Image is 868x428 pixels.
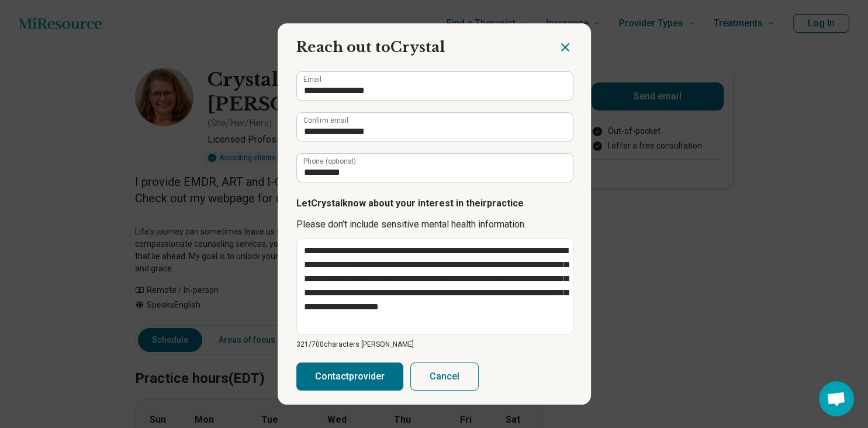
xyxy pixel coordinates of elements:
[296,196,572,210] p: Let Crystal know about your interest in their practice
[558,40,572,54] button: Close dialog
[296,39,445,56] span: Reach out to Crystal
[296,339,572,350] p: 321/ 700 characters [PERSON_NAME]
[410,363,479,391] button: Cancel
[296,363,403,391] button: Contactprovider
[296,218,572,232] p: Please don’t include sensitive mental health information.
[303,76,321,83] label: Email
[303,117,348,124] label: Confirm email
[303,158,356,165] label: Phone (optional)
